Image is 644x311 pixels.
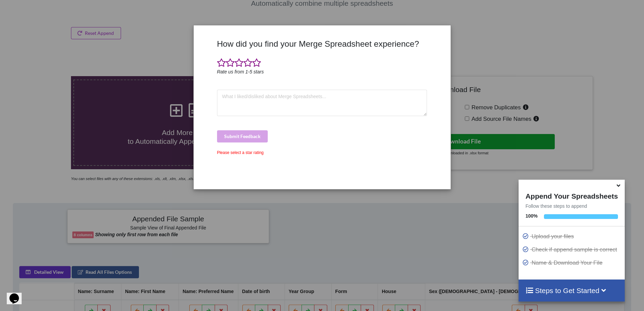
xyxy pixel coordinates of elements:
h4: Steps to Get Started [525,286,618,295]
h3: How did you find your Merge Spreadsheet experience? [217,39,427,49]
p: Follow these steps to append [519,203,624,209]
iframe: chat widget [7,284,28,304]
p: Name & Download Your File [522,259,623,267]
p: Upload your files [522,232,623,241]
h4: Append Your Spreadsheets [519,190,624,200]
b: 100 % [525,213,538,219]
i: Rate us from 1-5 stars [217,69,264,74]
div: Please select a star rating [217,150,427,156]
p: Check if append sample is correct [522,245,623,254]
